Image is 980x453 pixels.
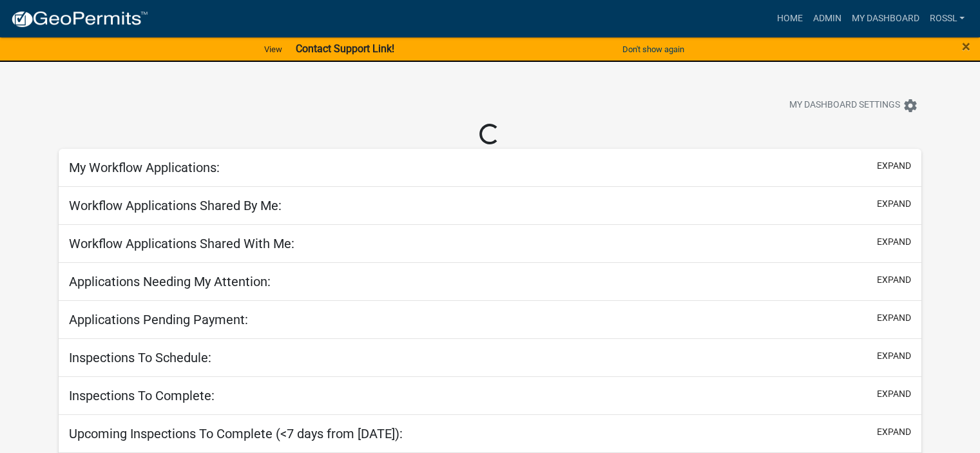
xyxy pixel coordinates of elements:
h5: Applications Needing My Attention: [69,274,271,289]
button: Don't show again [617,39,689,60]
h5: Inspections To Schedule: [69,350,211,365]
h5: Applications Pending Payment: [69,312,248,327]
button: expand [877,311,911,325]
button: My Dashboard Settingssettings [779,93,928,118]
h5: Workflow Applications Shared By Me: [69,198,282,213]
h5: Inspections To Complete: [69,388,215,403]
button: expand [877,235,911,249]
button: expand [877,159,911,173]
h5: Workflow Applications Shared With Me: [69,236,294,251]
a: My Dashboard [846,6,924,31]
button: expand [877,197,911,211]
span: × [962,37,970,55]
h5: My Workflow Applications: [69,160,220,175]
a: View [259,39,287,60]
button: expand [877,273,911,287]
a: Admin [807,6,846,31]
i: settings [903,98,918,113]
h5: Upcoming Inspections To Complete (<7 days from [DATE]): [69,426,403,441]
a: Home [771,6,807,31]
a: RossL [924,6,970,31]
button: expand [877,349,911,363]
button: expand [877,425,911,439]
button: Close [962,39,970,54]
span: My Dashboard Settings [789,98,900,113]
button: expand [877,387,911,401]
strong: Contact Support Link! [295,43,394,55]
